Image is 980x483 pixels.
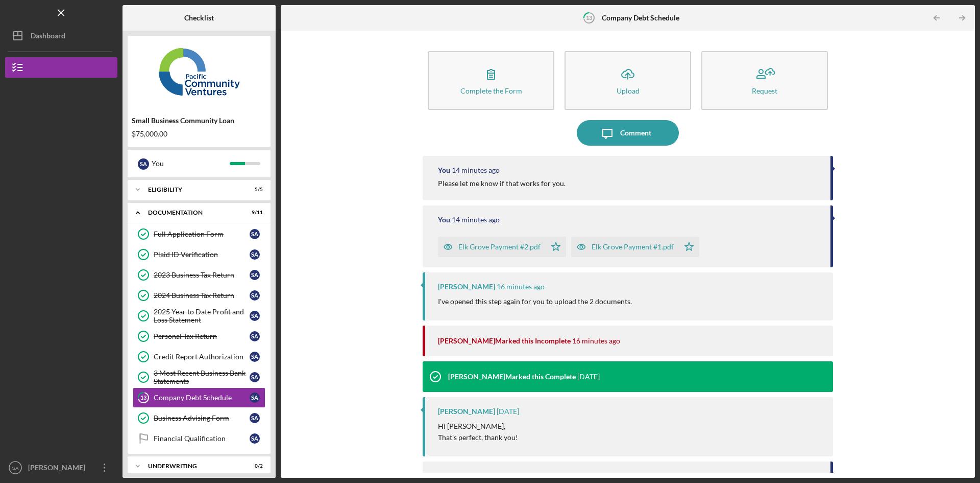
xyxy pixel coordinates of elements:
div: Elk Grove Payment #2.pdf [458,243,541,251]
a: Financial QualificationSA [133,428,265,449]
div: 5 / 5 [244,187,263,193]
div: S A [250,433,260,444]
div: Documentation [148,210,237,216]
div: Personal Tax Return [154,332,250,340]
div: 3 Most Recent Business Bank Statements [154,369,250,385]
div: S A [250,393,260,403]
div: S A [250,413,260,423]
div: Underwriting [148,463,237,469]
button: Elk Grove Payment #2.pdf [438,237,566,257]
a: 2025 Year to Date Profit and Loss StatementSA [133,306,265,326]
div: Small Business Community Loan [132,117,266,125]
time: 2025-09-26 18:36 [452,216,500,224]
div: You [438,472,450,480]
p: I've opened this step again for you to upload the 2 documents. [438,296,632,307]
tspan: 13 [140,395,146,401]
a: Plaid ID VerificationSA [133,244,265,265]
a: 2024 Business Tax ReturnSA [133,285,265,306]
div: Company Debt Schedule [154,394,250,402]
div: [PERSON_NAME] [438,283,495,291]
button: Dashboard [5,26,117,46]
div: Dashboard [31,26,65,49]
div: 2024 Business Tax Return [154,291,250,300]
div: Request [752,87,777,95]
div: S A [250,372,260,382]
time: 2025-09-26 18:34 [497,283,545,291]
div: 0 / 2 [244,463,263,469]
div: Complete the Form [460,87,522,95]
div: [PERSON_NAME] [26,457,92,480]
div: You [438,166,450,174]
a: Business Advising FormSA [133,408,265,428]
a: Credit Report AuthorizationSA [133,347,265,367]
div: S A [250,290,260,301]
div: Elk Grove Payment #1.pdf [592,243,674,251]
b: Checklist [184,14,214,22]
div: 2023 Business Tax Return [154,271,250,279]
button: Comment [577,120,679,146]
div: 9 / 11 [244,210,263,216]
button: Request [701,51,828,110]
div: 2025 Year to Date Profit and Loss Statement [154,308,250,324]
div: Full Application Form [154,230,250,238]
div: Credit Report Authorization [154,353,250,361]
button: Upload [565,51,691,110]
div: Eligibility [148,187,237,193]
p: Hi [PERSON_NAME], [438,421,518,432]
div: S A [250,270,260,280]
text: SA [12,465,19,471]
p: That's perfect, thank you! [438,432,518,443]
div: Plaid ID Verification [154,250,250,259]
time: 2025-09-11 23:21 [452,472,474,480]
a: Personal Tax ReturnSA [133,326,265,347]
div: S A [250,311,260,321]
a: 13Company Debt ScheduleSA [133,387,265,408]
div: You [438,216,450,224]
b: Company Debt Schedule [602,14,679,22]
div: [PERSON_NAME] Marked this Incomplete [438,337,571,345]
time: 2025-09-26 18:34 [572,337,620,345]
div: S A [250,352,260,362]
img: Product logo [128,41,271,102]
div: S A [250,229,260,239]
time: 2025-09-11 23:22 [497,407,519,416]
button: Complete the Form [428,51,554,110]
div: S A [250,331,260,341]
div: [PERSON_NAME] Marked this Complete [448,373,576,381]
div: Financial Qualification [154,434,250,443]
a: Full Application FormSA [133,224,265,244]
div: Business Advising Form [154,414,250,422]
div: S A [138,158,149,170]
div: S A [250,249,260,260]
div: $75,000.00 [132,130,266,138]
div: [PERSON_NAME] [438,407,495,416]
time: 2025-09-11 23:26 [577,373,600,381]
div: Upload [617,87,640,95]
div: Comment [620,120,651,146]
a: 3 Most Recent Business Bank StatementsSA [133,367,265,387]
button: Elk Grove Payment #1.pdf [571,237,699,257]
div: You [152,155,230,172]
button: SA[PERSON_NAME] [5,457,117,478]
time: 2025-09-26 18:36 [452,166,500,174]
a: 2023 Business Tax ReturnSA [133,265,265,285]
div: Please let me know if that works for you. [438,179,566,188]
tspan: 13 [585,14,592,21]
